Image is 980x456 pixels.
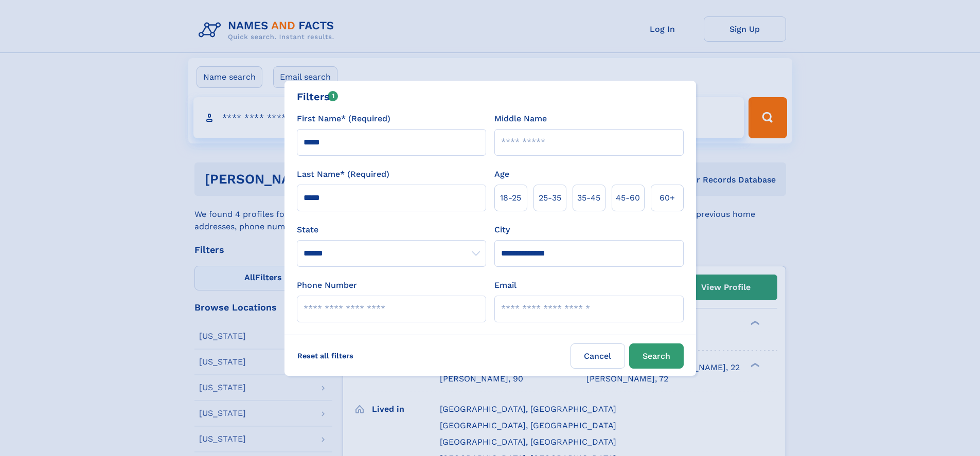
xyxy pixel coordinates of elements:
label: Reset all filters [291,343,360,368]
label: Phone Number [297,279,357,291]
button: Search [629,343,684,369]
label: Middle Name [494,113,547,125]
span: 45‑60 [616,192,640,204]
span: 60+ [660,192,675,204]
span: 35‑45 [577,192,600,204]
label: Last Name* (Required) [297,168,389,180]
div: Filters [297,89,338,104]
label: Email [494,279,516,291]
span: 18‑25 [500,192,521,204]
label: City [494,224,510,236]
label: State [297,224,486,236]
label: Age [494,168,509,180]
label: First Name* (Required) [297,113,390,125]
span: 25‑35 [539,192,561,204]
label: Cancel [571,343,625,369]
